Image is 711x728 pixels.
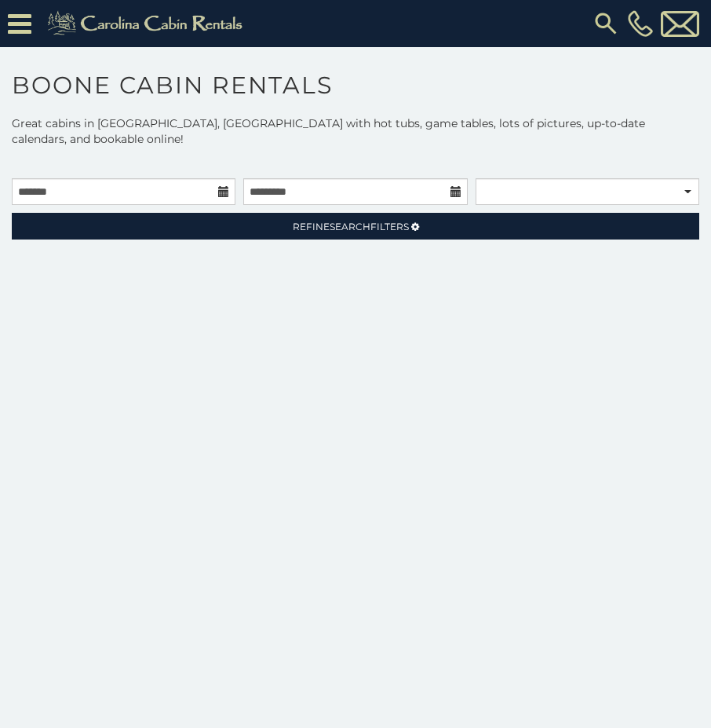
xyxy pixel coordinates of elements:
[12,213,699,240] a: RefineSearchFilters
[39,8,256,39] img: Khaki-logo.png
[624,10,657,37] a: [PHONE_NUMBER]
[592,9,620,38] img: search-regular.svg
[293,221,409,232] span: Refine Filters
[330,221,370,232] span: Search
